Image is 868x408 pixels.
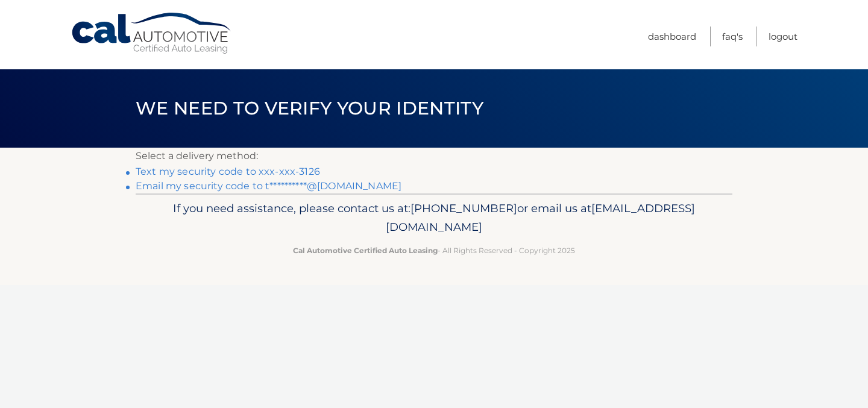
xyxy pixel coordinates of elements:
[136,166,320,177] a: Text my security code to xxx-xxx-3126
[410,201,517,215] span: [PHONE_NUMBER]
[648,27,696,46] a: Dashboard
[293,246,438,255] strong: Cal Automotive Certified Auto Leasing
[143,199,725,237] p: If you need assistance, please contact us at: or email us at
[136,180,401,192] a: Email my security code to t**********@[DOMAIN_NAME]
[71,12,233,55] a: Cal Automotive
[143,244,725,257] p: - All Rights Reserved - Copyright 2025
[722,27,743,46] a: FAQ's
[136,97,483,119] span: We need to verify your identity
[769,27,797,46] a: Logout
[136,148,732,165] p: Select a delivery method:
